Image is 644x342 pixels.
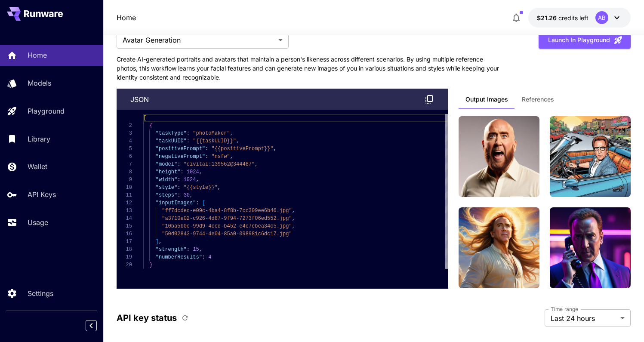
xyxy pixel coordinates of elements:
[551,305,578,313] label: Time range
[117,55,504,82] p: Create AI-generated portraits and avatars that maintain a person's likeness across different scen...
[550,116,631,197] img: man rwre in a convertible car
[184,192,190,198] span: 30
[184,177,196,183] span: 1024
[117,184,132,191] div: 10
[156,192,177,198] span: "steps"
[117,311,177,324] p: API key status
[117,191,132,199] div: 11
[156,246,187,253] span: "strength"
[156,154,205,160] span: "negativePrompt"
[28,217,48,228] p: Usage
[117,215,132,222] div: 14
[199,246,202,253] span: ,
[92,318,103,333] div: Collapse sidebar
[117,199,132,207] div: 12
[28,106,65,116] p: Playground
[537,14,558,22] span: $21.26
[522,96,554,103] span: References
[178,185,181,191] span: :
[202,200,205,206] span: [
[205,154,208,160] span: :
[274,146,277,152] span: ,
[193,246,199,253] span: 15
[230,130,233,136] span: ,
[150,123,153,129] span: {
[156,138,187,144] span: "taskUUID"
[28,189,56,200] p: API Keys
[156,254,202,260] span: "numberResults"
[156,239,159,245] span: ]
[459,116,539,197] img: man rwre long hair, enjoying sun and wind
[156,146,205,152] span: "positivePrompt"
[150,262,153,268] span: }
[86,320,97,331] button: Collapse sidebar
[117,230,132,238] div: 16
[143,115,146,121] span: [
[156,169,181,175] span: "height"
[117,176,132,184] div: 9
[117,207,132,215] div: 13
[550,207,631,288] img: closeup man rwre on the phone, wearing a suit
[196,200,199,206] span: :
[187,246,190,253] span: :
[292,223,295,229] span: ,
[255,161,258,167] span: ,
[184,185,218,191] span: "{{style}}"
[196,177,199,183] span: ,
[218,185,221,191] span: ,
[28,288,53,299] p: Settings
[459,207,539,288] img: man rwre long hair, enjoying sun and wind` - Style: `Fantasy art
[230,154,233,160] span: ,
[117,12,136,23] a: Home
[28,161,47,172] p: Wallet
[117,12,136,23] nav: breadcrumb
[117,129,132,137] div: 3
[156,130,187,136] span: "taskType"
[123,35,275,45] span: Avatar Generation
[551,313,617,324] span: Last 24 hours
[156,200,196,206] span: "inputImages"
[193,130,230,136] span: "photoMaker"
[181,169,184,175] span: :
[193,138,237,144] span: "{{taskUUID}}"
[595,11,608,24] div: AB
[209,254,212,260] span: 4
[117,137,132,145] div: 4
[28,134,50,144] p: Library
[159,239,162,245] span: ,
[292,208,295,214] span: ,
[117,238,132,246] div: 17
[236,138,239,144] span: ,
[117,246,132,253] div: 18
[162,208,292,214] span: "ff7dcdec-e09c-4ba4-8f8b-7cc309ee6b46.jpg"
[28,78,51,88] p: Models
[117,153,132,160] div: 6
[178,161,181,167] span: :
[187,169,199,175] span: 1024
[205,146,208,152] span: :
[28,50,47,60] p: Home
[178,192,181,198] span: :
[465,96,508,103] span: Output Images
[292,216,295,222] span: ,
[190,192,193,198] span: ,
[117,253,132,261] div: 19
[117,145,132,153] div: 5
[539,31,631,49] button: Launch in Playground
[117,160,132,168] div: 7
[212,146,274,152] span: "{{positivePrompt}}"
[187,130,190,136] span: :
[162,223,292,229] span: "10ba5b0c-99d9-4ced-b452-e4c7ebea34c5.jpg"
[162,231,292,237] span: "50d02843-9744-4e04-85a0-098981c6dc17.jpg"
[199,169,202,175] span: ,
[156,177,177,183] span: "width"
[184,161,255,167] span: "civitai:139562@344487"
[202,254,205,260] span: :
[117,261,132,269] div: 20
[117,114,132,122] div: 1
[156,161,177,167] span: "model"
[528,8,631,28] button: $21.26473AB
